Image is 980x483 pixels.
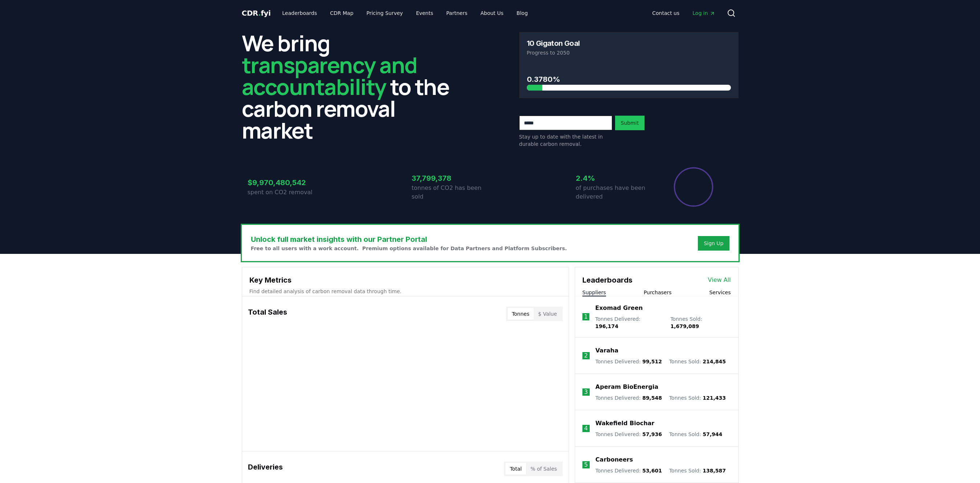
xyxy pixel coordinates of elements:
span: 99,512 [642,359,662,364]
h3: Deliveries [248,462,283,476]
p: 4 [584,424,588,433]
span: Log in [692,9,715,17]
button: Suppliers [582,289,606,296]
button: Purchasers [644,289,672,296]
p: spent on CO2 removal [248,188,326,197]
p: Tonnes Delivered : [595,394,662,402]
p: 3 [584,388,588,396]
p: Tonnes Sold : [669,431,722,438]
h3: 2.4% [576,173,654,184]
button: Submit [615,116,645,130]
h3: 37,799,378 [412,173,490,184]
a: Carboneers [595,455,633,464]
p: Tonnes Delivered : [595,467,662,474]
h3: $9,970,480,542 [248,177,326,188]
span: 121,433 [703,395,726,401]
a: Aperam BioEnergia [595,383,658,391]
button: Total [505,463,526,475]
span: 89,548 [642,395,662,401]
span: CDR fyi [242,9,271,17]
nav: Main [646,7,721,20]
p: Tonnes Sold : [670,315,731,330]
span: . [258,9,261,17]
span: 57,936 [642,431,662,437]
p: Tonnes Delivered : [595,358,662,365]
p: Free to all users with a work account. Premium options available for Data Partners and Platform S... [251,245,567,252]
span: transparency and accountability [242,50,417,101]
div: Percentage of sales delivered [673,167,714,207]
p: Tonnes Sold : [669,467,726,474]
p: Find detailed analysis of carbon removal data through time. [249,288,561,295]
span: 1,679,089 [670,323,699,329]
a: Exomad Green [595,304,643,312]
p: Tonnes Sold : [669,394,726,402]
p: 5 [584,460,588,469]
span: 53,601 [642,468,662,474]
span: 57,944 [703,431,722,437]
p: Progress to 2050 [527,49,731,56]
span: 196,174 [595,323,618,329]
button: $ Value [534,308,561,320]
button: % of Sales [526,463,561,475]
a: Log in [687,7,721,20]
a: CDR Map [324,7,359,20]
a: About Us [475,7,509,20]
h3: 0.3780% [527,74,731,85]
button: Sign Up [698,236,729,251]
a: Contact us [646,7,685,20]
p: of purchases have been delivered [576,184,654,201]
a: Events [410,7,439,20]
p: 2 [584,351,588,360]
p: tonnes of CO2 has been sold [412,184,490,201]
a: View All [708,276,731,284]
p: Tonnes Delivered : [595,315,663,330]
a: Partners [440,7,473,20]
nav: Main [276,7,533,20]
a: Sign Up [704,240,723,247]
a: Leaderboards [276,7,323,20]
span: 214,845 [703,359,726,364]
button: Tonnes [508,308,534,320]
span: 138,587 [703,468,726,474]
a: Wakefield Biochar [595,419,654,428]
h2: We bring to the carbon removal market [242,32,461,141]
a: CDR.fyi [242,8,271,18]
a: Pricing Survey [361,7,408,20]
h3: Unlock full market insights with our Partner Portal [251,234,567,245]
h3: Total Sales [248,307,287,321]
p: 1 [584,312,587,321]
h3: Key Metrics [249,275,561,286]
p: Stay up to date with the latest in durable carbon removal. [519,133,612,148]
p: Tonnes Sold : [669,358,726,365]
a: Varaha [595,346,618,355]
h3: Leaderboards [582,275,633,286]
p: Tonnes Delivered : [595,431,662,438]
a: Blog [511,7,534,20]
button: Services [709,289,731,296]
h3: 10 Gigaton Goal [527,40,580,47]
